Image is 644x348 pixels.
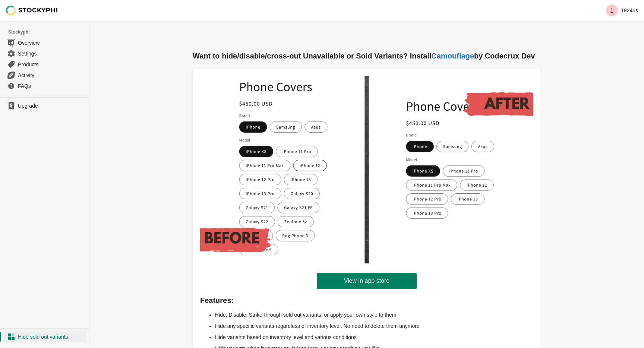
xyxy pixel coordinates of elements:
[606,4,618,16] span: Avatar with initials 1
[3,70,86,80] a: Activity
[610,7,614,14] text: 1
[18,61,85,68] span: Products
[18,82,85,90] span: FAQs
[432,52,474,60] a: Camouflage
[193,51,541,61] h2: Want to hide/disable/cross-out Unavailable or Sold Variants? Install by Codecrux Dev
[621,7,638,13] p: 1924us
[3,48,86,59] a: Settings
[3,332,86,342] a: Hide sold out variants
[215,309,533,320] li: Hide, Disable, Strike-through sold out variants; or apply your own style to them
[215,332,533,343] li: Hide variants based on inventory level and various conditions
[18,102,85,110] span: Upgrade
[8,28,89,36] span: Stockyphi
[18,72,85,79] span: Activity
[215,320,533,332] li: Hide any specific variants regardless of inventory level. No need to delete them anymore
[200,297,533,304] h3: Features:
[603,3,641,18] button: Avatar with initials 11924us
[3,80,86,91] a: FAQs
[3,101,86,111] a: Upgrade
[200,76,533,263] img: image
[317,273,417,289] a: View in app store
[3,59,86,70] a: Products
[18,333,85,341] span: Hide sold out variants
[344,277,389,285] span: View in app store
[18,39,85,47] span: Overview
[18,50,85,57] span: Settings
[3,37,86,48] a: Overview
[6,6,58,15] img: Stockyphi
